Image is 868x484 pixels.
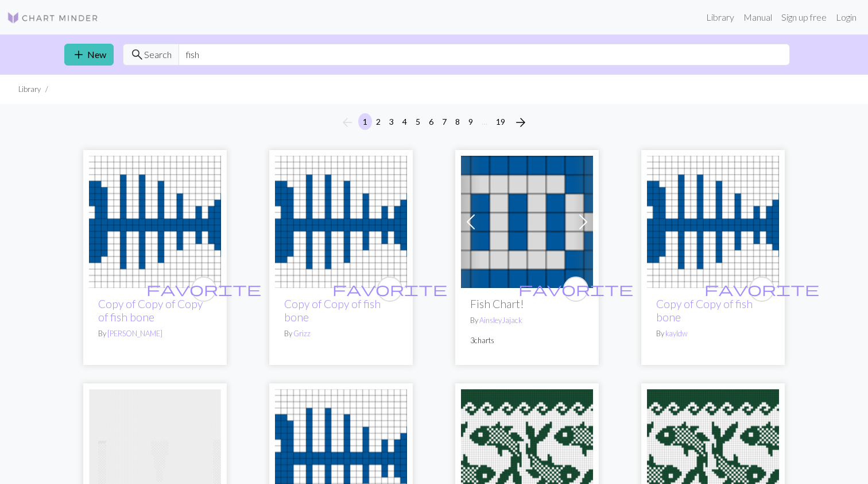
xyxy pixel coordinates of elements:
button: 4 [398,113,412,130]
a: Sign up free [777,6,831,29]
a: Copy of Copy of fish bone [656,297,753,324]
button: 9 [464,113,478,130]
span: favorite [146,280,261,298]
button: 8 [451,113,464,130]
button: 3 [385,113,398,130]
img: fish bone [275,156,407,288]
h2: Fish Chart! [470,297,584,310]
i: favourite [332,278,447,301]
a: Manual [739,6,777,29]
span: add [72,47,86,63]
a: fish bone [275,215,407,226]
a: Grizz [293,329,311,338]
button: 1 [358,113,372,130]
button: favourite [749,276,774,302]
a: fish bone [89,215,221,226]
a: AinsleyJajack [479,316,522,325]
span: search [130,47,144,63]
a: kayldw [665,329,687,338]
a: Fish Chart! [461,215,593,226]
span: arrow_forward [514,114,528,130]
button: 5 [411,113,425,130]
button: favourite [563,276,588,302]
button: Next [509,113,532,132]
a: [PERSON_NAME] [107,329,162,338]
p: By [656,328,770,339]
img: fish bone [89,156,221,288]
button: 6 [424,113,438,130]
button: favourite [377,276,402,302]
i: favourite [518,278,633,301]
span: Search [144,48,172,62]
img: Logo [7,11,99,25]
a: fish bone [275,448,407,459]
button: 7 [437,113,451,130]
a: Fish Crop Top [89,448,221,459]
img: fish bone [647,156,779,288]
span: favorite [704,280,819,298]
p: By [284,328,398,339]
button: 19 [491,113,510,130]
a: More fish [647,448,779,459]
i: favourite [146,278,261,301]
i: favourite [704,278,819,301]
a: Library [702,6,739,29]
a: New [64,44,114,66]
a: Login [831,6,861,29]
span: favorite [518,280,633,298]
button: 2 [371,113,385,130]
button: favourite [191,276,216,302]
p: 3 charts [470,335,584,346]
p: By [470,315,584,326]
nav: Page navigation [336,113,532,132]
i: Next [514,116,528,129]
a: Copy of Copy of Copy of fish bone [98,297,203,324]
a: Copy of Copy of fish bone [284,297,381,324]
a: fish bone [647,215,779,226]
li: Library [18,84,41,95]
p: By [98,328,212,339]
a: More fish [461,448,593,459]
span: favorite [332,280,447,298]
img: Fish Chart! [461,156,593,288]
